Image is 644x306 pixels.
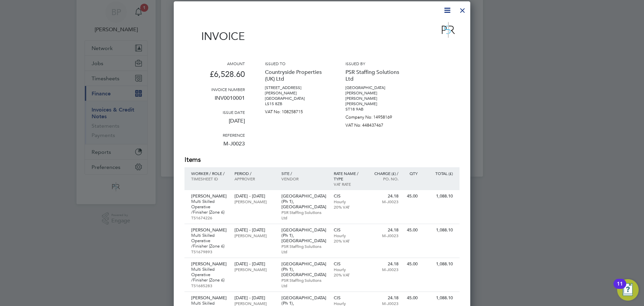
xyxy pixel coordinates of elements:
[369,193,398,199] p: 24.18
[281,210,327,220] p: PSR Staffing Solutions Ltd
[424,171,453,176] p: Total (£)
[617,279,639,301] button: Open Resource Center, 11 new notifications
[234,227,274,233] p: [DATE] - [DATE]
[424,193,453,199] p: 1,088.10
[334,261,363,267] p: CIS
[334,227,363,233] p: CIS
[405,261,418,267] p: 45.00
[369,261,398,267] p: 24.18
[405,227,418,233] p: 45.00
[184,110,245,115] h3: Issue date
[281,261,327,277] p: [GEOGRAPHIC_DATA] (Ph 1), [GEOGRAPHIC_DATA]
[265,66,325,85] p: Countryside Properties (UK) Ltd
[191,193,228,199] p: [PERSON_NAME]
[191,233,228,249] p: Multi Skilled Operative /Finisher (Zone 6)
[424,261,453,267] p: 1,088.10
[334,193,363,199] p: CIS
[281,176,327,181] p: Vendor
[281,171,327,176] p: Site /
[617,284,623,293] div: 11
[184,30,245,43] h1: Invoice
[345,120,406,128] p: VAT No: 448437467
[234,176,274,181] p: Approver
[265,101,325,106] p: LS15 8ZB
[437,20,460,40] img: psrsolutions-logo-remittance.png
[345,112,406,120] p: Company No: 14958169
[334,295,363,301] p: CIS
[345,101,406,106] p: [PERSON_NAME]
[405,193,418,199] p: 45.00
[405,171,418,176] p: QTY
[184,155,460,165] h2: Items
[334,267,363,272] p: Hourly
[369,227,398,233] p: 24.18
[234,171,274,176] p: Period /
[234,295,274,301] p: [DATE] - [DATE]
[184,138,245,155] p: M-J0023
[281,277,327,288] p: PSR Staffing Solutions Ltd
[334,233,363,238] p: Hourly
[191,295,228,301] p: [PERSON_NAME]
[281,193,327,210] p: [GEOGRAPHIC_DATA] (Ph 1), [GEOGRAPHIC_DATA]
[265,106,325,115] p: VAT No: 108258715
[191,261,228,267] p: [PERSON_NAME]
[191,249,228,254] p: TS1679893
[334,171,363,181] p: Rate name / type
[424,295,453,301] p: 1,088.10
[191,171,228,176] p: Worker / Role /
[345,96,406,101] p: [PERSON_NAME]
[369,267,398,272] p: M-J0023
[369,233,398,238] p: M-J0023
[334,181,363,187] p: VAT rate
[191,283,228,288] p: TS1685283
[281,244,327,254] p: PSR Staffing Solutions Ltd
[334,301,363,306] p: Hourly
[265,61,325,66] h3: Issued to
[191,176,228,181] p: Timesheet ID
[191,199,228,215] p: Multi Skilled Operative /Finisher (Zone 6)
[334,204,363,210] p: 20% VAT
[281,227,327,244] p: [GEOGRAPHIC_DATA] (Ph 1), [GEOGRAPHIC_DATA]
[369,301,398,306] p: M-J0023
[369,295,398,301] p: 24.18
[265,96,325,101] p: [GEOGRAPHIC_DATA]
[184,87,245,92] h3: Invoice number
[334,272,363,277] p: 20% VAT
[345,66,406,85] p: PSR Staffing Solutions Ltd
[334,238,363,244] p: 20% VAT
[334,199,363,204] p: Hourly
[345,106,406,112] p: ST18 9AB
[369,171,398,176] p: Charge (£) /
[234,233,274,238] p: [PERSON_NAME]
[234,193,274,199] p: [DATE] - [DATE]
[405,295,418,301] p: 45.00
[234,261,274,267] p: [DATE] - [DATE]
[184,92,245,110] p: INV0010001
[234,301,274,306] p: [PERSON_NAME]
[234,267,274,272] p: [PERSON_NAME]
[184,66,245,87] p: £6,528.60
[369,176,398,181] p: Po. No.
[369,199,398,204] p: M-J0023
[345,85,406,96] p: [GEOGRAPHIC_DATA][PERSON_NAME]
[191,215,228,220] p: TS1674226
[184,115,245,132] p: [DATE]
[191,227,228,233] p: [PERSON_NAME]
[191,267,228,283] p: Multi Skilled Operative /Finisher (Zone 6)
[424,227,453,233] p: 1,088.10
[234,199,274,204] p: [PERSON_NAME]
[265,85,325,96] p: [STREET_ADDRESS][PERSON_NAME]
[184,132,245,138] h3: Reference
[184,61,245,66] h3: Amount
[345,61,406,66] h3: Issued by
